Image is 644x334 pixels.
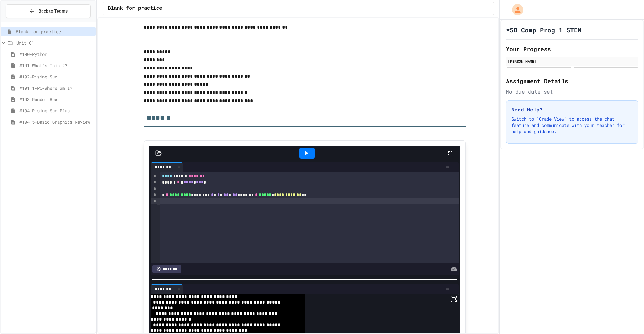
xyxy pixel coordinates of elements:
[19,62,93,69] span: #101-What's This ??
[506,25,581,34] h1: *5B Comp Prog 1 STEM
[506,45,638,53] h2: Your Progress
[19,85,93,91] span: #101.1-PC-Where am I?
[16,28,93,35] span: Blank for practice
[108,5,162,12] span: Blank for practice
[6,4,91,18] button: Back to Teams
[506,88,638,95] div: No due date set
[19,119,93,125] span: #104.5-Basic Graphics Review
[511,106,633,113] h3: Need Help?
[16,40,93,46] span: Unit 01
[19,51,93,57] span: #100-Python
[19,96,93,103] span: #103-Random Box
[511,116,633,135] p: Switch to "Grade View" to access the chat feature and communicate with your teacher for help and ...
[19,107,93,114] span: #104-Rising Sun Plus
[505,3,525,17] div: My Account
[506,77,638,85] h2: Assignment Details
[508,58,636,64] div: [PERSON_NAME]
[19,73,93,80] span: #102-Rising Sun
[38,8,68,14] span: Back to Teams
